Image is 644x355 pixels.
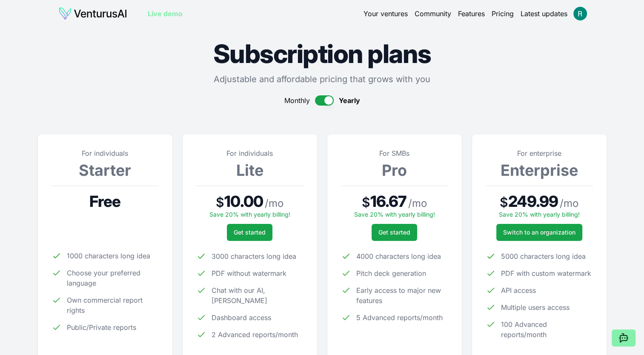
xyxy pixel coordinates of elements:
span: Save 20% with yearly billing! [209,211,290,218]
h3: Starter [52,162,159,179]
span: Multiple users access [501,302,570,312]
span: Chat with our AI, [PERSON_NAME] [212,285,303,306]
a: Switch to an organization [496,224,582,241]
span: 249.99 [508,193,558,210]
span: / mo [408,197,427,210]
span: Own commercial report rights [67,295,159,315]
p: For individuals [52,148,159,158]
span: 5 Advanced reports/month [356,312,443,323]
span: PDF with custom watermark [501,268,591,278]
span: 16.67 [370,193,407,210]
span: $ [362,195,370,210]
span: Save 20% with yearly billing! [354,211,435,218]
span: / mo [560,197,578,210]
img: logo [58,7,127,20]
span: PDF without watermark [212,268,286,278]
p: For SMBs [341,148,448,158]
span: Public/Private reports [67,322,136,332]
p: For enterprise [486,148,593,158]
h3: Enterprise [486,162,593,179]
button: Get started [372,224,417,241]
h3: Lite [196,162,303,179]
span: Get started [234,228,266,237]
span: $ [500,195,508,210]
span: Pitch deck generation [356,268,426,278]
a: Community [415,9,451,19]
span: 2 Advanced reports/month [212,329,298,340]
p: For individuals [196,148,303,158]
img: ACg8ocIzoXHrAtvS1xKRv-R1jlp5URXepq1JSSd0e0dg5snUyfBWbg=s96-c [573,7,587,20]
span: Get started [378,228,410,237]
span: $ [216,195,224,210]
a: Live demo [148,9,183,19]
span: Choose your preferred language [67,268,159,288]
span: Save 20% with yearly billing! [499,211,580,218]
span: 4000 characters long idea [356,251,441,261]
span: Early access to major new features [356,285,448,306]
p: Adjustable and affordable pricing that grows with you [38,73,607,85]
button: Get started [227,224,272,241]
span: 3000 characters long idea [212,251,296,261]
span: / mo [265,197,283,210]
h3: Pro [341,162,448,179]
span: 5000 characters long idea [501,251,586,261]
a: Features [458,9,485,19]
span: Dashboard access [212,312,271,323]
span: API access [501,285,536,295]
a: Your ventures [364,9,408,19]
a: Latest updates [521,9,567,19]
a: Pricing [492,9,514,19]
span: Monthly [284,95,310,106]
span: 10.00 [224,193,263,210]
span: 100 Advanced reports/month [501,319,593,340]
span: Free [89,193,120,210]
span: Yearly [339,95,360,106]
h1: Subscription plans [38,41,607,66]
span: 1000 characters long idea [67,251,150,261]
